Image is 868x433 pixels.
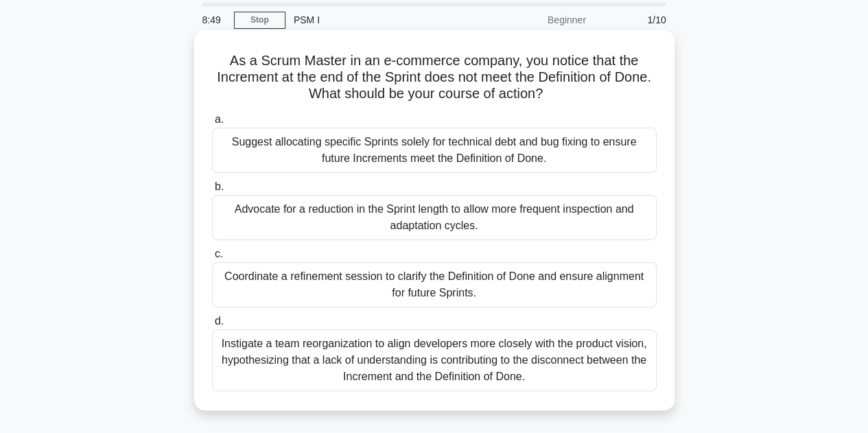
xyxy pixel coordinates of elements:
div: Beginner [474,6,594,34]
div: Suggest allocating specific Sprints solely for technical debt and bug fixing to ensure future Inc... [212,128,657,173]
span: b. [215,180,224,192]
span: c. [215,248,223,259]
div: 1/10 [594,6,675,34]
a: Stop [234,12,285,29]
div: 8:49 [194,6,234,34]
div: Instigate a team reorganization to align developers more closely with the product vision, hypothe... [212,329,657,391]
span: a. [215,113,224,125]
div: Advocate for a reduction in the Sprint length to allow more frequent inspection and adaptation cy... [212,195,657,240]
span: d. [215,315,224,327]
div: Coordinate a refinement session to clarify the Definition of Done and ensure alignment for future... [212,262,657,307]
div: PSM I [285,6,474,34]
h5: As a Scrum Master in an e-commerce company, you notice that the Increment at the end of the Sprin... [211,52,658,103]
